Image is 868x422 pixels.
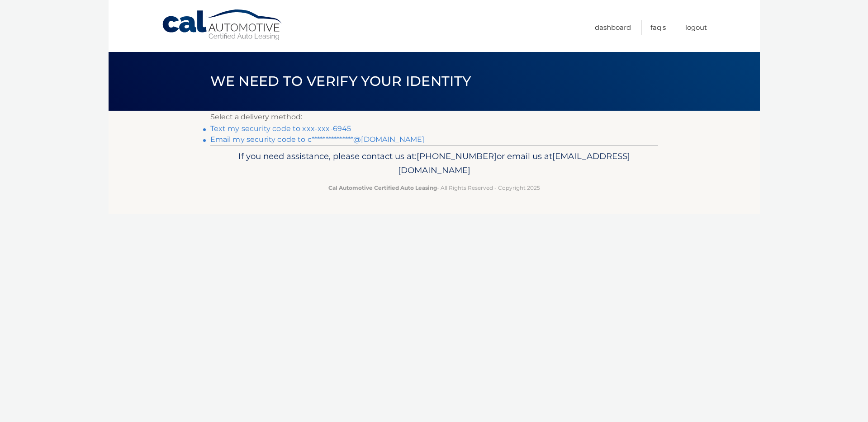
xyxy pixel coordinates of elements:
[685,20,707,35] a: Logout
[216,183,652,192] p: - All Rights Reserved - Copyright 2025
[595,20,631,35] a: Dashboard
[210,111,658,123] p: Select a delivery method:
[216,149,652,178] p: If you need assistance, please contact us at: or email us at
[328,184,437,191] strong: Cal Automotive Certified Auto Leasing
[161,9,284,41] a: Cal Automotive
[417,151,497,161] span: [PHONE_NUMBER]
[210,73,471,89] span: We need to verify your identity
[210,124,351,133] a: Text my security code to xxx-xxx-6945
[650,20,666,35] a: FAQ's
